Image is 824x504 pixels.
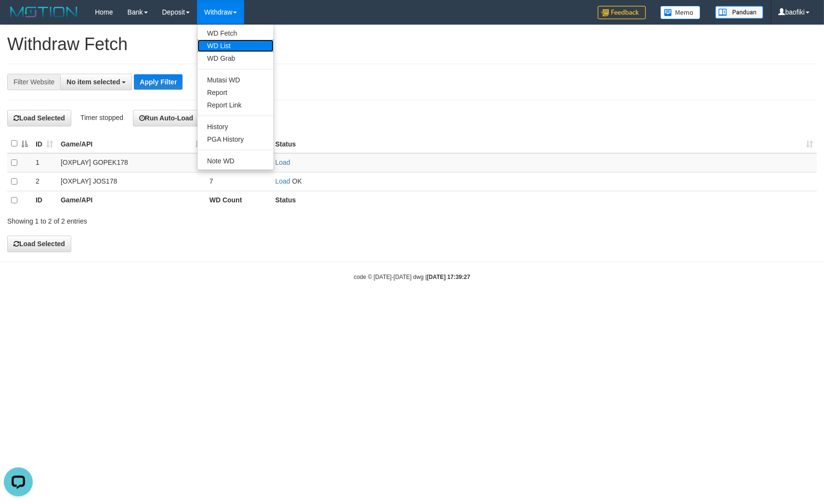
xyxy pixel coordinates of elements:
[715,6,763,19] img: panduan.png
[660,6,701,19] img: Button%20Memo.svg
[7,212,336,226] div: Showing 1 to 2 of 2 entries
[197,40,274,52] a: WD List
[134,74,183,90] button: Apply Filter
[275,177,290,185] a: Load
[32,172,57,191] td: 2
[7,5,80,19] img: MOTION_logo.png
[272,134,817,153] th: Status: activate to sort column ascending
[197,120,274,133] a: History
[206,191,272,209] th: WD Count
[209,177,213,185] span: 7
[32,134,57,153] th: ID: activate to sort column ascending
[197,133,274,146] a: PGA History
[7,236,71,252] button: Load Selected
[292,177,302,185] span: OK
[275,159,290,166] a: Load
[354,274,471,280] small: code © [DATE]-[DATE] dwg |
[197,52,274,65] a: WD Grab
[80,114,123,121] span: Timer stopped
[7,35,817,54] h1: Withdraw Fetch
[7,110,71,126] button: Load Selected
[133,110,200,126] button: Run Auto-Load
[57,191,206,209] th: Game/API
[427,274,470,280] strong: [DATE] 17:39:27
[60,74,132,90] button: No item selected
[32,191,57,209] th: ID
[197,99,274,111] a: Report Link
[32,153,57,172] td: 1
[57,134,206,153] th: Game/API: activate to sort column ascending
[4,4,33,33] button: Open LiveChat chat widget
[57,153,206,172] td: [OXPLAY] GOPEK178
[66,78,120,86] span: No item selected
[598,6,646,19] img: Feedback.jpg
[197,27,274,40] a: WD Fetch
[57,172,206,191] td: [OXPLAY] JOS178
[197,155,274,167] a: Note WD
[197,86,274,99] a: Report
[272,191,817,209] th: Status
[7,74,60,90] div: Filter Website
[197,74,274,86] a: Mutasi WD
